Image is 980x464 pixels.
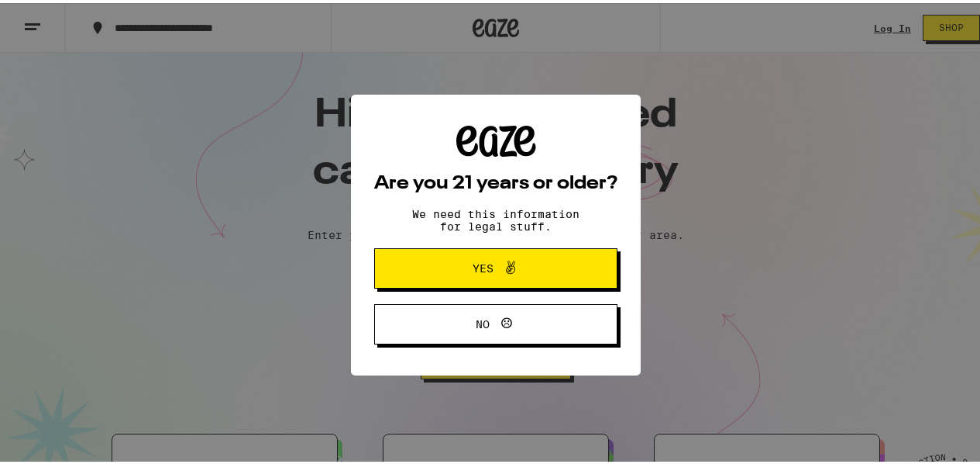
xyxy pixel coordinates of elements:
[374,171,617,190] h2: Are you 21 years or older?
[399,205,593,230] p: We need this information for legal stuff.
[9,11,112,23] span: Hi. Need any help?
[374,301,617,341] button: No
[374,245,617,286] button: Yes
[476,316,490,327] span: No
[473,260,493,271] span: Yes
